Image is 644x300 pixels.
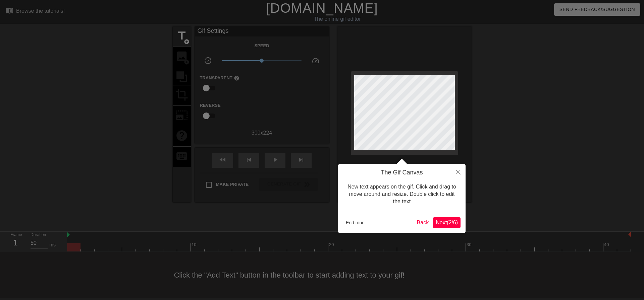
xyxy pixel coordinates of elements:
[343,176,461,212] div: New text appears on the gif. Click and drag to move around and resize. Double click to edit the text
[343,169,461,176] h4: The Gif Canvas
[436,220,458,225] span: Next ( 2 / 6 )
[451,164,466,179] button: Close
[414,217,432,228] button: Back
[343,218,366,228] button: End tour
[433,217,461,228] button: Next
